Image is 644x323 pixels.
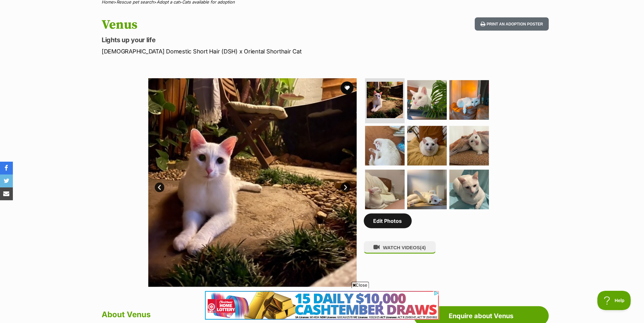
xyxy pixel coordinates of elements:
[420,245,426,250] span: (4)
[364,241,436,254] button: WATCH VIDEOS(4)
[365,170,405,209] img: Photo of Venus
[364,214,412,228] a: Edit Photos
[597,291,631,310] iframe: Help Scout Beacon - Open
[341,183,350,192] a: Next
[148,78,357,287] img: Photo of Venus
[155,183,164,192] a: Prev
[407,80,447,120] img: Photo of Venus
[102,47,374,56] p: [DEMOGRAPHIC_DATA] Domestic Short Hair (DSH) x Oriental Shorthair Cat
[449,80,489,120] img: Photo of Venus
[449,170,489,209] img: Photo of Venus
[449,126,489,166] img: Photo of Venus
[102,308,367,322] h2: About Venus
[352,282,369,288] span: Close
[357,78,565,287] img: Photo of Venus
[102,17,374,32] h1: Venus
[102,35,374,44] p: Lights up your life
[407,126,447,166] img: Photo of Venus
[341,81,354,94] button: favourite
[205,291,439,320] iframe: Advertisement
[367,82,403,118] img: Photo of Venus
[407,170,447,209] img: Photo of Venus
[475,17,549,31] button: Print an adoption poster
[365,126,405,166] img: Photo of Venus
